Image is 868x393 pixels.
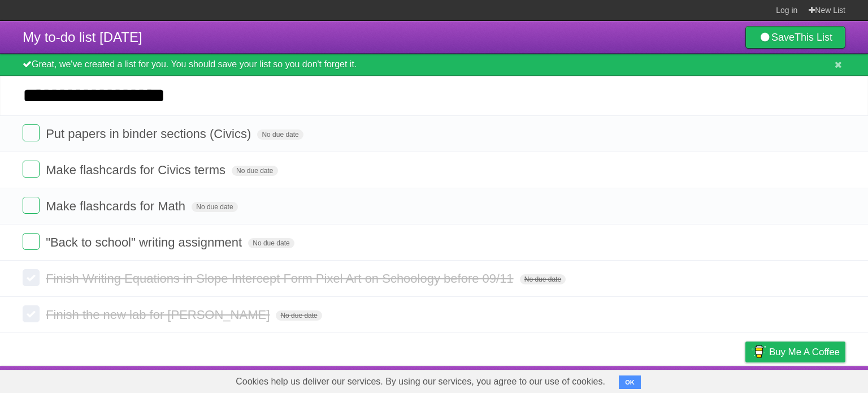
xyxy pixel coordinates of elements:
[745,26,845,49] a: SaveThis List
[23,197,40,214] label: Done
[769,342,840,362] span: Buy me a coffee
[232,166,277,176] span: No due date
[795,32,832,43] b: This List
[46,308,272,322] span: Finish the new lab for [PERSON_NAME]
[595,369,619,390] a: About
[192,202,237,212] span: No due date
[751,342,766,361] img: Buy me a coffee
[46,271,516,286] span: Finish Writing Equations in Slope Intercept Form Pixel Art on Schoology before 09/11
[23,233,40,250] label: Done
[23,29,142,45] span: My to-do list [DATE]
[46,127,254,141] span: Put papers in binder sections (Civics)
[745,342,845,362] a: Buy me a coffee
[46,163,228,177] span: Make flashcards for Civics terms
[632,369,678,390] a: Developers
[520,274,566,284] span: No due date
[774,369,845,390] a: Suggest a feature
[731,369,760,390] a: Privacy
[46,199,188,213] span: Make flashcards for Math
[257,129,303,140] span: No due date
[23,161,40,178] label: Done
[224,370,617,393] span: Cookies help us deliver our services. By using our services, you agree to our use of cookies.
[23,269,40,286] label: Done
[23,305,40,322] label: Done
[23,124,40,141] label: Done
[619,375,641,389] button: OK
[276,310,322,321] span: No due date
[248,238,294,248] span: No due date
[692,369,717,390] a: Terms
[46,235,245,249] span: "Back to school" writing assignment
